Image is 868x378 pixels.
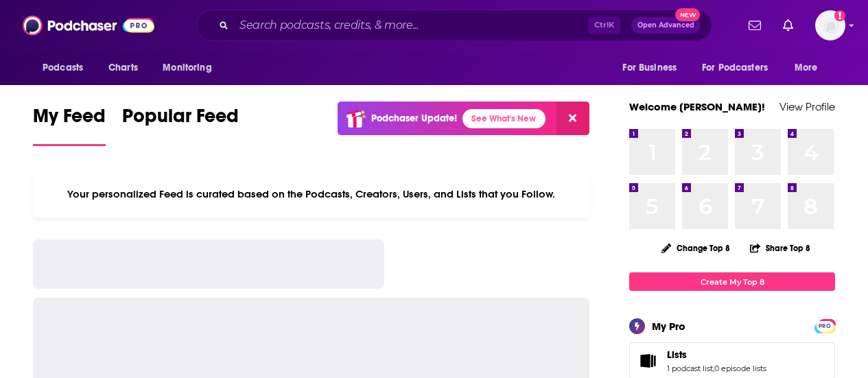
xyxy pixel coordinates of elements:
span: New [675,8,700,21]
a: Lists [667,349,766,361]
span: More [795,58,818,78]
span: Logged in as LBraverman [815,10,845,40]
a: Show notifications dropdown [777,14,799,37]
span: Popular Feed [122,104,239,136]
button: open menu [153,55,229,81]
span: Monitoring [163,58,211,78]
a: See What's New [462,109,546,128]
span: Ctrl K [588,16,620,34]
svg: Add a profile image [834,10,845,21]
button: open menu [785,55,835,81]
button: open menu [33,55,101,81]
button: Open AdvancedNew [631,17,701,34]
p: Podchaser Update! [371,113,457,124]
span: Podcasts [43,58,83,78]
a: 0 episode lists [714,364,766,373]
button: Share Top 8 [749,235,811,261]
button: open menu [693,55,788,81]
button: Change Top 8 [653,239,738,257]
a: PRO [817,320,833,331]
span: Charts [108,58,138,78]
a: Charts [99,55,146,81]
a: Show notifications dropdown [743,14,766,37]
a: View Profile [779,100,835,113]
a: Create My Top 8 [629,272,835,291]
img: Podchaser - Follow, Share and Rate Podcasts [23,12,154,38]
a: 1 podcast list [667,364,713,373]
span: Open Advanced [637,22,694,29]
div: Search podcasts, credits, & more... [196,10,712,41]
span: For Podcasters [702,58,768,78]
span: My Feed [33,104,106,136]
input: Search podcasts, credits, & more... [234,14,588,36]
span: PRO [817,321,833,331]
a: Lists [634,351,661,370]
div: Your personalized Feed is curated based on the Podcasts, Creators, Users, and Lists that you Follow. [33,171,589,217]
a: Popular Feed [122,104,239,146]
a: My Feed [33,104,106,146]
span: , [713,364,714,373]
img: User Profile [815,10,845,40]
div: My Pro [652,320,685,333]
button: open menu [613,55,694,81]
span: For Business [622,58,677,78]
span: Lists [667,349,687,361]
button: Show profile menu [815,10,845,40]
a: Welcome [PERSON_NAME]! [629,100,765,113]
